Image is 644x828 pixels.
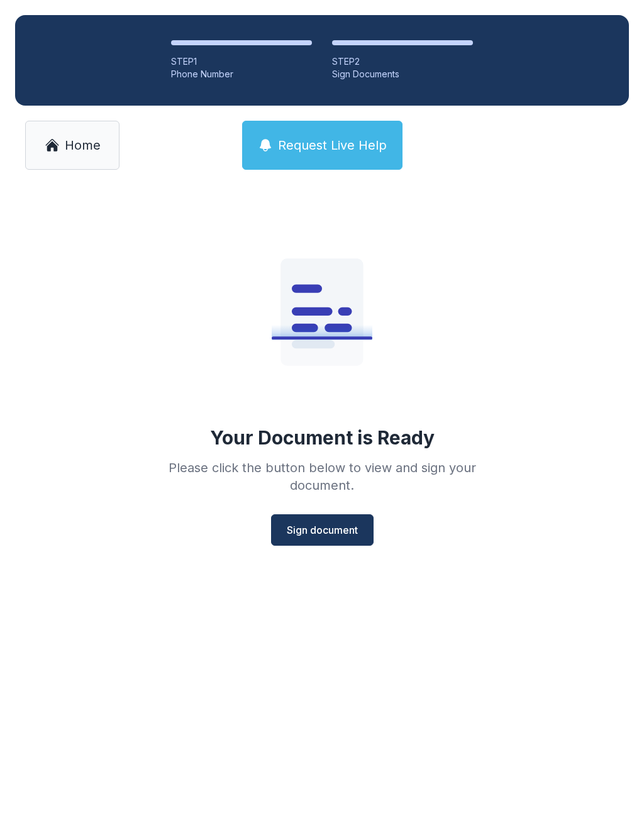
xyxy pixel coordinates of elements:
div: Your Document is Ready [210,426,435,449]
span: Home [65,136,101,154]
div: Sign Documents [332,68,473,80]
span: Sign document [287,522,358,538]
div: STEP 2 [332,55,473,68]
span: Request Live Help [278,136,387,154]
div: Phone Number [171,68,312,80]
div: Please click the button below to view and sign your document. [141,459,503,494]
div: STEP 1 [171,55,312,68]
